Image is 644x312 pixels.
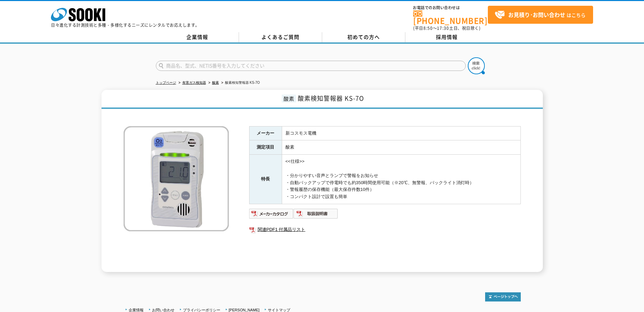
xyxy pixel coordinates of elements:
[508,11,565,19] strong: お見積り･お問い合わせ
[249,213,294,218] a: メーカーカタログ
[249,155,282,204] th: 特長
[268,308,290,312] a: サイトマップ
[488,6,593,24] a: お見積り･お問い合わせはこちら
[282,155,520,204] td: <<仕様>> ・分かりやすい音声とランプで警報をお知らせ ・自動バックアップで停電時でも約350時間使用可能（※20℃、無警報、バックライト消灯時） ・警報履歴の保存機能（最大保存件数10件） ...
[298,94,364,103] span: 酸素検知警報器 KS-7O
[156,32,239,42] a: 企業情報
[282,95,296,102] span: 酸素
[437,25,449,31] span: 17:30
[249,140,282,155] th: 測定項目
[229,308,260,312] a: [PERSON_NAME]
[182,81,206,84] a: 有害ガス検知器
[156,81,176,84] a: トップページ
[51,23,200,27] p: 日々進化する計測技術と多種・多様化するニーズにレンタルでお応えします。
[413,6,488,10] span: お電話でのお問い合わせは
[239,32,322,42] a: よくあるご質問
[468,57,485,74] img: btn_search.png
[282,126,520,140] td: 新コスモス電機
[413,11,488,24] a: [PHONE_NUMBER]
[413,25,480,31] span: (平日 ～ 土日、祝日除く)
[294,213,338,218] a: 取扱説明書
[129,308,144,312] a: 企業情報
[183,308,220,312] a: プライバシーポリシー
[249,126,282,140] th: メーカー
[249,208,294,219] img: メーカーカタログ
[495,10,586,20] span: はこちら
[152,308,174,312] a: お問い合わせ
[212,81,219,84] a: 酸素
[220,79,260,86] li: 酸素検知警報器 KS-7O
[294,208,338,219] img: 取扱説明書
[423,25,433,31] span: 8:50
[282,140,520,155] td: 酸素
[405,32,489,42] a: 採用情報
[347,33,380,41] span: 初めての方へ
[156,61,466,71] input: 商品名、型式、NETIS番号を入力してください
[124,126,229,231] img: 酸素検知警報器 KS-7O
[485,292,521,301] img: トップページへ
[249,225,521,234] a: 関連PDF1 付属品リスト
[322,32,405,42] a: 初めての方へ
